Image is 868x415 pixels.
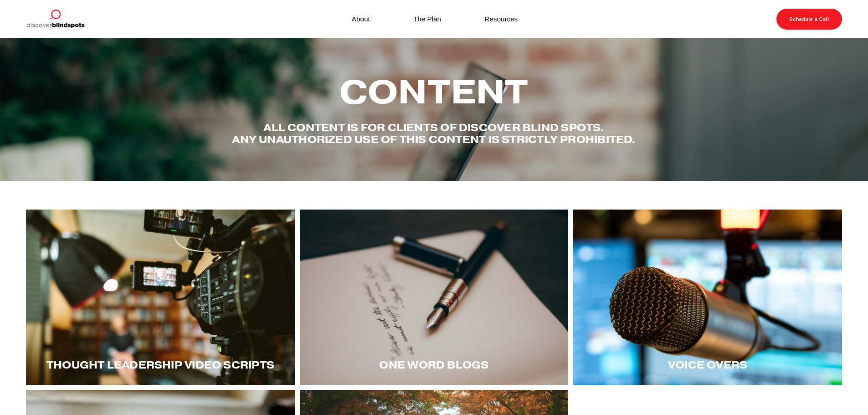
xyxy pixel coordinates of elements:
span: One word blogs [379,359,488,371]
a: About [352,13,370,25]
h2: Content [231,74,637,110]
img: Discover Blind Spots [26,9,84,30]
h4: All content is for Clients of Discover Blind spots. Any unauthorized use of this content is stric... [231,122,637,145]
span: Voice Overs [668,359,747,371]
a: Resources [484,13,518,25]
a: Schedule a Call [776,9,842,30]
span: Thought LEadership Video Scripts [46,359,274,371]
a: The Plan [413,13,441,25]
